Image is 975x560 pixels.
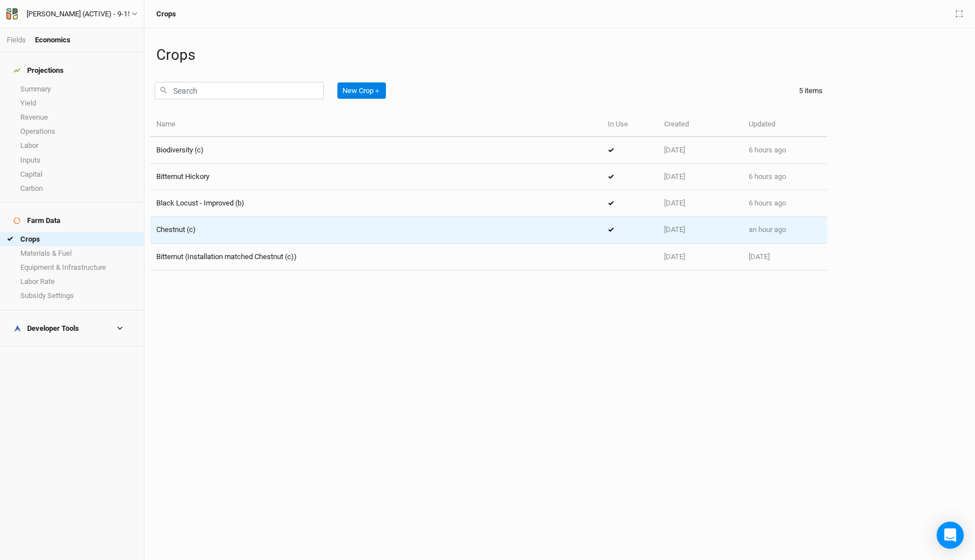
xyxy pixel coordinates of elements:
[156,225,196,234] span: Chestnut (c)
[601,113,658,137] th: In Use
[156,172,209,181] span: Bitternut Hickory
[7,317,137,340] h4: Developer Tools
[14,66,64,75] div: Projections
[664,146,685,154] span: Sep 4, 2025 1:49 PM
[156,199,244,207] span: Black Locust - Improved (b)
[749,252,770,261] span: Sep 4, 2025 1:49 PM
[749,172,786,181] span: Sep 15, 2025 3:22 PM
[749,146,786,154] span: Sep 15, 2025 3:22 PM
[150,113,601,137] th: Name
[155,82,324,99] input: Search
[14,216,60,225] div: Farm Data
[156,10,176,19] h3: Crops
[35,35,71,45] div: Economics
[156,46,963,64] h1: Crops
[664,199,685,207] span: Sep 4, 2025 1:49 PM
[799,86,823,96] div: 5 items
[664,252,685,261] span: Sep 4, 2025 1:49 PM
[664,172,685,181] span: Sep 4, 2025 1:49 PM
[14,324,79,333] div: Developer Tools
[156,146,204,154] span: Biodiversity (c)
[337,82,386,99] button: New Crop＋
[749,225,786,234] span: Sep 15, 2025 7:37 PM
[664,225,685,234] span: Sep 4, 2025 1:49 PM
[658,113,743,137] th: Created
[27,8,131,20] div: Warehime (ACTIVE) - 9-15
[156,252,297,261] span: Bitternut (Installation matched Chestnut (c))
[937,522,964,549] div: Open Intercom Messenger
[749,199,786,207] span: Sep 15, 2025 3:23 PM
[27,8,131,20] div: [PERSON_NAME] (ACTIVE) - 9-15
[6,8,138,20] button: [PERSON_NAME] (ACTIVE) - 9-15
[743,113,827,137] th: Updated
[7,36,26,44] a: Fields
